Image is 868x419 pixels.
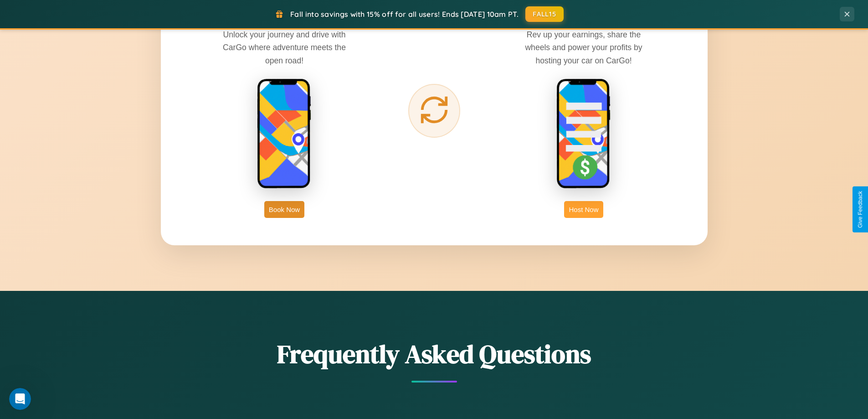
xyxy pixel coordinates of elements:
iframe: Intercom live chat [9,388,31,410]
div: Give Feedback [857,191,863,228]
button: Book Now [264,201,304,218]
button: Host Now [564,201,603,218]
h2: Frequently Asked Questions [161,336,708,372]
p: Unlock your journey and drive with CarGo where adventure meets the open road! [216,28,353,67]
button: FALL15 [525,6,564,22]
img: host phone [556,78,611,190]
img: rent phone [257,78,312,190]
span: Fall into savings with 15% off for all users! Ends [DATE] 10am PT. [290,10,519,19]
p: Rev up your earnings, share the wheels and power your profits by hosting your car on CarGo! [515,28,652,67]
